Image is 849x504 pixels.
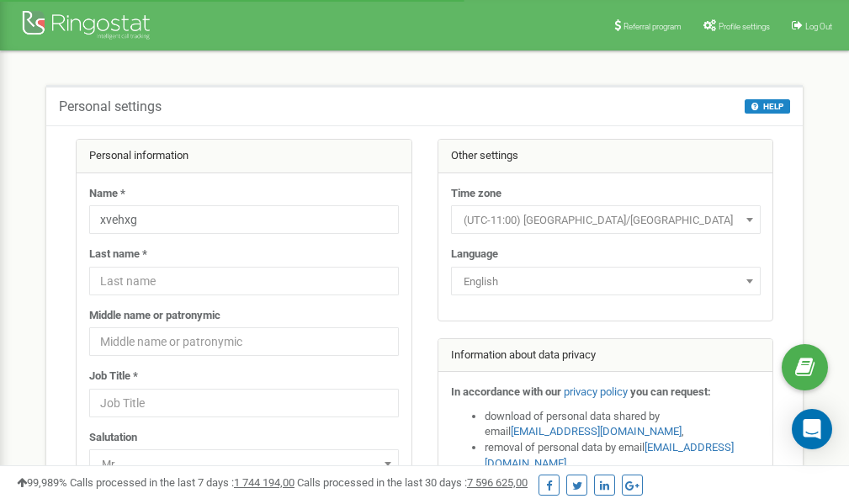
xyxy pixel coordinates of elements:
span: (UTC-11:00) Pacific/Midway [457,209,755,232]
span: 99,989% [17,476,67,489]
strong: In accordance with our [451,385,561,398]
h5: Personal settings [59,99,162,114]
input: Job Title [89,389,399,417]
span: English [451,267,761,295]
span: Log Out [805,22,832,31]
div: Personal information [77,140,411,173]
label: Salutation [89,430,137,446]
span: Calls processed in the last 30 days : [297,476,528,489]
label: Job Title * [89,369,138,385]
a: [EMAIL_ADDRESS][DOMAIN_NAME] [511,425,682,438]
span: Mr. [95,453,393,476]
span: Referral program [623,22,682,31]
u: 7 596 625,00 [467,476,528,489]
div: Open Intercom Messenger [792,409,832,449]
span: (UTC-11:00) Pacific/Midway [451,205,761,234]
span: Profile settings [719,22,770,31]
button: HELP [745,99,790,114]
label: Time zone [451,186,501,202]
div: Other settings [438,140,773,173]
div: Information about data privacy [438,339,773,373]
label: Language [451,247,498,263]
label: Name * [89,186,125,202]
span: Calls processed in the last 7 days : [70,476,294,489]
strong: you can request: [630,385,711,398]
input: Last name [89,267,399,295]
input: Middle name or patronymic [89,327,399,356]
li: download of personal data shared by email , [485,409,761,440]
input: Name [89,205,399,234]
label: Last name * [89,247,147,263]
li: removal of personal data by email , [485,440,761,471]
label: Middle name or patronymic [89,308,220,324]
span: English [457,270,755,294]
span: Mr. [89,449,399,478]
a: privacy policy [564,385,628,398]
u: 1 744 194,00 [234,476,294,489]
